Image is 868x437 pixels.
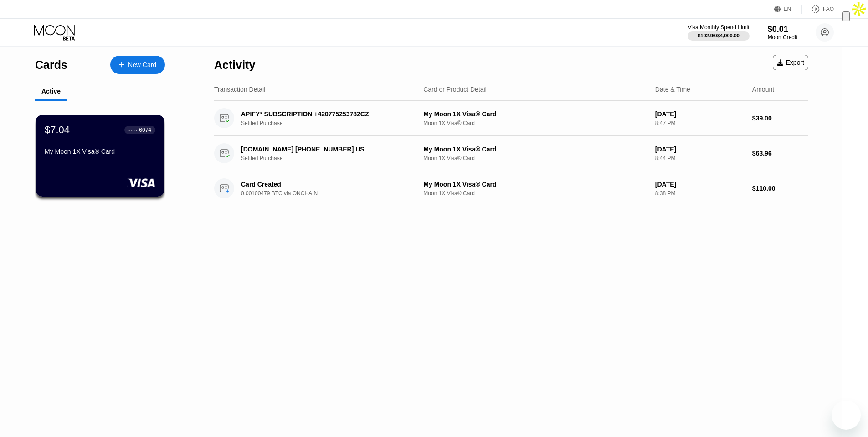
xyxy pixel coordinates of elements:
[752,114,808,122] div: $39.00
[777,59,804,66] div: Export
[768,25,797,41] div: $0.01Moon Credit
[45,148,155,155] div: My Moon 1X Visa® Card
[655,86,690,93] div: Date & Time
[655,190,745,197] div: 8:38 PM
[241,190,423,197] div: 0.00100479 BTC via ONCHAIN
[241,110,410,118] div: APIFY* SUBSCRIPTION +420775253782CZ
[655,146,745,153] div: [DATE]
[110,56,165,74] div: New Card
[41,88,61,95] div: Active
[423,146,648,153] div: My Moon 1X Visa® Card
[423,190,648,197] div: Moon 1X Visa® Card
[655,181,745,188] div: [DATE]
[752,150,808,157] div: $63.96
[832,401,861,430] iframe: Button to launch messaging window
[802,5,834,14] div: FAQ
[35,58,67,72] div: Cards
[423,110,648,118] div: My Moon 1X Visa® Card
[423,155,648,161] div: Moon 1X Visa® Card
[214,136,808,171] div: [DOMAIN_NAME] [PHONE_NUMBER] USSettled PurchaseMy Moon 1X Visa® CardMoon 1X Visa® Card[DATE]8:44 ...
[774,5,802,14] div: EN
[698,33,740,38] div: $102.96 / $4,000.00
[36,115,164,197] div: $7.04● ● ● ●6074My Moon 1X Visa® Card
[214,86,265,93] div: Transaction Detail
[752,185,808,192] div: $110.00
[128,129,138,131] div: ● ● ● ●
[241,181,410,188] div: Card Created
[784,6,791,12] div: EN
[139,127,151,133] div: 6074
[214,58,255,72] div: Activity
[823,6,834,12] div: FAQ
[768,34,797,41] div: Moon Credit
[655,120,745,126] div: 8:47 PM
[752,86,774,93] div: Amount
[214,101,808,136] div: APIFY* SUBSCRIPTION +420775253782CZSettled PurchaseMy Moon 1X Visa® CardMoon 1X Visa® Card[DATE]8...
[655,110,745,118] div: [DATE]
[241,146,410,153] div: [DOMAIN_NAME] [PHONE_NUMBER] US
[688,24,749,31] div: Visa Monthly Spend Limit
[768,25,797,34] div: $0.01
[241,120,423,126] div: Settled Purchase
[45,124,70,136] div: $7.04
[128,61,156,69] div: New Card
[655,155,745,161] div: 8:44 PM
[688,24,749,41] div: Visa Monthly Spend Limit$102.96/$4,000.00
[423,181,648,188] div: My Moon 1X Visa® Card
[423,120,648,126] div: Moon 1X Visa® Card
[214,171,808,206] div: Card Created0.00100479 BTC via ONCHAINMy Moon 1X Visa® CardMoon 1X Visa® Card[DATE]8:38 PM$110.00
[241,155,423,161] div: Settled Purchase
[423,86,487,93] div: Card or Product Detail
[773,55,808,70] div: Export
